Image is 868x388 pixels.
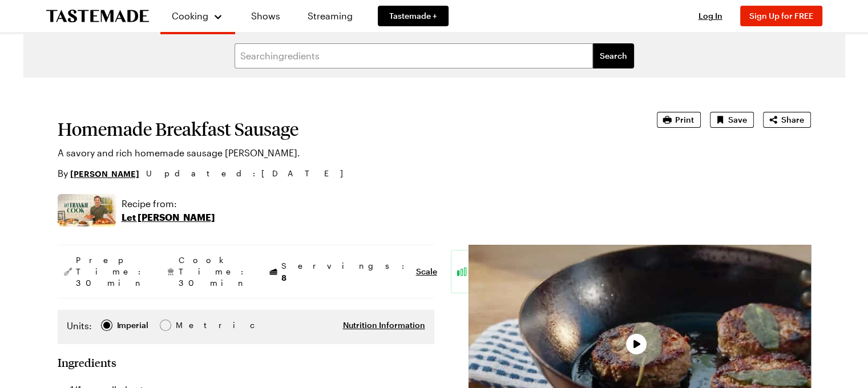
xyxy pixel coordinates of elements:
[58,355,116,369] h2: Ingredients
[122,197,215,224] a: Recipe from:Let [PERSON_NAME]
[117,319,148,332] div: Imperial
[122,197,215,211] p: Recipe from:
[281,272,286,282] span: 8
[176,319,200,332] div: Metric
[58,167,139,180] p: By
[70,167,139,180] a: [PERSON_NAME]
[58,194,116,227] img: Show where recipe is used
[699,11,722,21] span: Log In
[781,114,804,126] span: Share
[416,266,437,277] button: Scale
[122,211,215,224] p: Let [PERSON_NAME]
[58,146,625,160] p: A savory and rich homemade sausage [PERSON_NAME].
[176,319,201,332] span: Metric
[58,119,625,139] h1: Homemade Breakfast Sausage
[740,6,822,26] button: Sign Up for FREE
[343,320,425,331] button: Nutrition Information
[600,50,627,62] span: Search
[67,319,92,333] label: Units:
[749,11,813,21] span: Sign Up for FREE
[117,319,150,332] span: Imperial
[67,319,200,335] div: Imperial Metric
[179,254,249,289] span: Cook Time: 30 min
[172,10,208,21] span: Cooking
[146,167,354,180] span: Updated : [DATE]
[657,112,701,128] button: Print
[76,254,147,289] span: Prep Time: 30 min
[172,5,224,27] button: Cooking
[46,10,149,23] a: To Tastemade Home Page
[389,10,437,22] span: Tastemade +
[763,112,811,128] button: Share
[281,260,410,284] span: Servings:
[626,334,647,354] button: Play Video
[378,6,449,26] a: Tastemade +
[688,10,733,22] button: Log In
[593,43,634,68] button: filters
[710,112,754,128] button: Save recipe
[675,114,694,126] span: Print
[728,114,747,126] span: Save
